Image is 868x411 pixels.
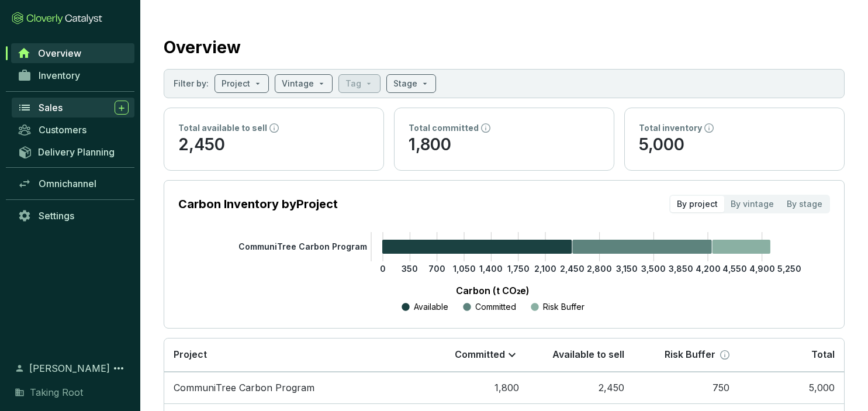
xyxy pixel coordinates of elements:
tspan: 1,400 [479,264,503,274]
tspan: 1,050 [453,264,476,274]
p: Committed [475,301,516,313]
span: Customers [39,124,87,136]
th: Total [739,339,844,372]
p: Risk Buffer [543,301,585,313]
p: Risk Buffer [665,348,715,361]
div: By project [670,196,724,212]
div: segmented control [669,195,830,213]
td: 5,000 [739,372,844,404]
tspan: 3,850 [669,264,693,274]
tspan: 4,200 [696,264,721,274]
a: Delivery Planning [12,142,134,161]
tspan: 4,900 [749,264,775,274]
tspan: 3,500 [641,264,666,274]
span: Settings [39,210,74,222]
tspan: 1,750 [507,264,530,274]
span: Delivery Planning [38,146,115,158]
p: Carbon (t CO₂e) [196,284,789,298]
a: Sales [12,98,134,118]
tspan: 0 [380,264,386,274]
a: Inventory [12,65,134,85]
td: 2,450 [528,372,634,404]
tspan: 2,100 [534,264,556,274]
tspan: 4,550 [722,264,747,274]
tspan: 3,150 [616,264,638,274]
p: Committed [455,348,505,361]
tspan: 700 [428,264,445,274]
a: Customers [12,120,134,140]
th: Project [164,339,423,372]
a: Overview [11,43,134,63]
tspan: 2,800 [587,264,612,274]
span: [PERSON_NAME] [29,361,110,375]
p: Total inventory [639,122,702,134]
div: By stage [780,196,829,212]
div: By vintage [724,196,780,212]
h2: Overview [164,35,241,60]
tspan: 350 [402,264,418,274]
p: Tag [345,78,361,89]
tspan: 2,450 [560,264,585,274]
td: 1,800 [423,372,528,404]
th: Available to sell [528,339,634,372]
tspan: 5,250 [777,264,801,274]
tspan: CommuniTree Carbon Program [238,241,367,251]
p: 1,800 [409,134,600,156]
p: Carbon Inventory by Project [178,196,338,212]
a: Settings [12,206,134,226]
p: Filter by: [174,78,209,89]
span: Sales [39,102,63,113]
a: Omnichannel [12,174,134,194]
span: Inventory [39,70,80,81]
p: Available [414,301,448,313]
td: 750 [634,372,739,404]
span: Omnichannel [39,178,96,189]
td: CommuniTree Carbon Program [164,372,423,404]
p: 2,450 [178,134,369,156]
p: Total available to sell [178,122,267,134]
p: Total committed [409,122,479,134]
p: 5,000 [639,134,830,156]
span: Overview [38,47,81,59]
span: Taking Root [30,385,83,399]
